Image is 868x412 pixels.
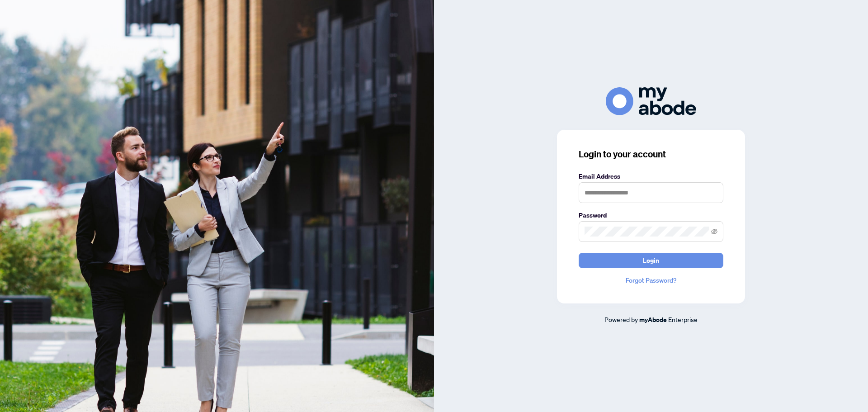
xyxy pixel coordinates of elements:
[668,315,698,323] span: Enterprise
[579,275,723,285] a: Forgot Password?
[579,210,723,220] label: Password
[579,148,723,161] h3: Login to your account
[579,171,723,181] label: Email Address
[643,253,659,268] span: Login
[606,87,696,115] img: ma-logo
[579,253,723,268] button: Login
[639,315,667,325] a: myAbode
[604,315,638,323] span: Powered by
[711,228,717,235] span: eye-invisible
